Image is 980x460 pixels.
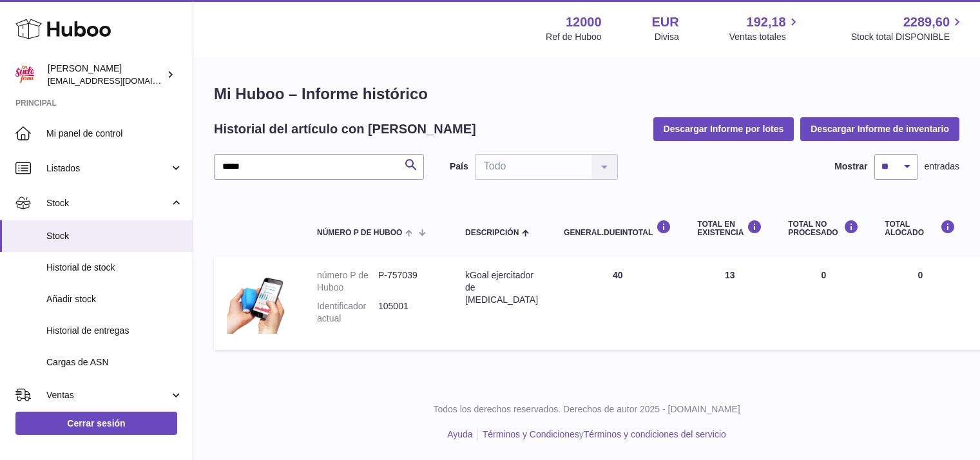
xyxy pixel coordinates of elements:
[46,293,183,305] span: Añadir stock
[851,31,965,43] span: Stock total DISPONIBLE
[48,75,189,86] span: [EMAIL_ADDRESS][DOMAIN_NAME]
[564,220,671,237] div: general.dueInTotal
[566,14,602,31] strong: 12000
[15,65,35,84] img: mar@ensuelofirme.com
[465,269,538,306] div: kGoal ejercitador de [MEDICAL_DATA]
[465,229,519,237] span: Descripción
[584,429,726,439] a: Términos y condiciones del servicio
[214,120,476,138] h2: Historial del artículo con [PERSON_NAME]
[378,300,439,325] dd: 105001
[729,31,801,43] span: Ventas totales
[378,269,439,294] dd: P-757039
[697,220,762,237] div: Total en EXISTENCIA
[903,14,950,31] span: 2289,60
[46,325,183,337] span: Historial de entregas
[227,269,291,334] img: product image
[851,14,965,43] a: 2289,60 Stock total DISPONIBLE
[925,160,959,173] span: entradas
[450,160,468,173] label: País
[46,197,169,209] span: Stock
[46,262,183,274] span: Historial de stock
[46,128,183,140] span: Mi panel de control
[775,256,872,350] td: 0
[652,14,679,31] strong: EUR
[317,269,378,294] dt: número P de Huboo
[317,229,402,237] span: número P de Huboo
[478,428,726,441] li: y
[551,256,684,350] td: 40
[655,31,679,43] div: Divisa
[872,256,968,350] td: 0
[546,31,601,43] div: Ref de Huboo
[204,403,970,416] p: Todos los derechos reservados. Derechos de autor 2025 - [DOMAIN_NAME]
[653,117,794,140] button: Descargar Informe por lotes
[15,412,177,435] a: Cerrar sesión
[46,389,169,401] span: Ventas
[48,62,164,87] div: [PERSON_NAME]
[447,429,472,439] a: Ayuda
[885,220,956,237] div: Total ALOCADO
[834,160,867,173] label: Mostrar
[800,117,959,140] button: Descargar Informe de inventario
[747,14,786,31] span: 192,18
[214,84,959,104] h1: Mi Huboo – Informe histórico
[483,429,579,439] a: Términos y Condiciones
[46,230,183,242] span: Stock
[46,356,183,369] span: Cargas de ASN
[684,256,775,350] td: 13
[46,162,169,175] span: Listados
[317,300,378,325] dt: Identificador actual
[729,14,801,43] a: 192,18 Ventas totales
[788,220,859,237] div: Total NO PROCESADO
